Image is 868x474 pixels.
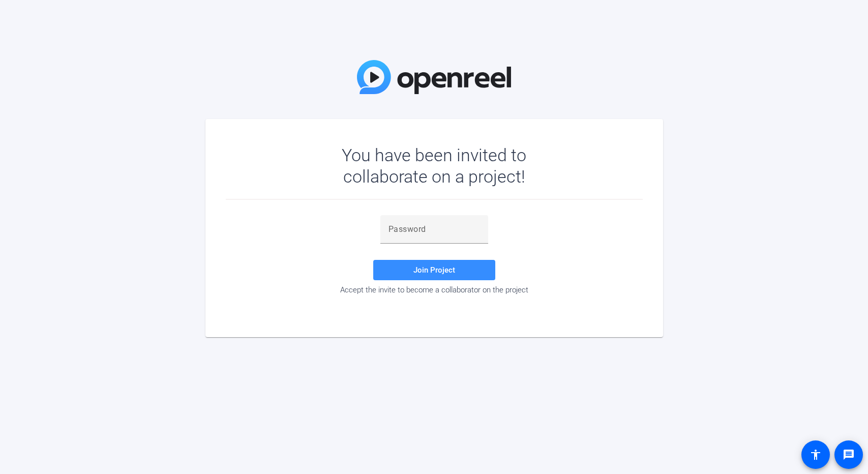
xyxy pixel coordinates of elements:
[312,144,556,187] div: You have been invited to collaborate on a project!
[373,260,495,280] button: Join Project
[810,449,822,461] mat-icon: accessibility
[413,265,455,275] span: Join Project
[357,60,512,94] img: OpenReel Logo
[843,449,855,461] mat-icon: message
[226,285,643,294] div: Accept the invite to become a collaborator on the project
[388,223,480,235] input: Password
